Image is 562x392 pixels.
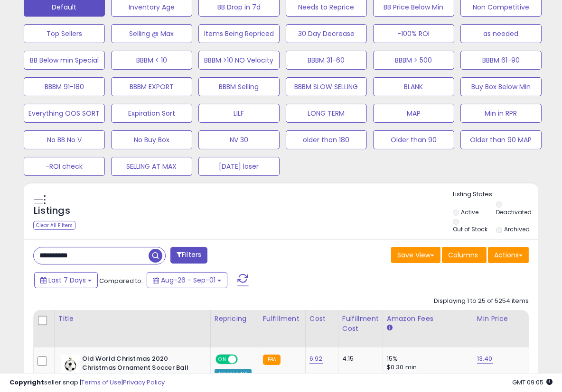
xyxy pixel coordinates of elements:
[453,225,487,233] label: Out of Stock
[505,225,530,233] label: Archived
[198,77,280,96] button: BBBM Selling
[198,157,280,176] button: [DATE] loser
[111,51,192,70] button: BBBM < 10
[387,324,393,332] small: Amazon Fees.
[48,275,86,285] span: Last 7 Days
[286,104,367,123] button: LONG TERM
[442,247,487,263] button: Columns
[286,77,367,96] button: BBBM SLOW SELLING
[9,378,44,387] strong: Copyright
[512,378,553,387] span: 2025-09-9 09:05 GMT
[123,378,165,387] a: Privacy Policy
[387,355,466,363] div: 15%
[170,247,207,264] button: Filters
[263,355,281,365] small: FBA
[82,355,197,392] b: Old World Christmas 2020 Christmas Ornament Soccer Ball Glass Blown Ornament for Christmas Tree
[373,104,454,123] button: MAP
[24,51,105,70] button: BB Below min Special
[216,356,228,364] span: ON
[111,24,192,43] button: Selling @ Max
[111,157,192,176] button: SELLING AT MAX
[111,77,192,96] button: BBBM EXPORT
[460,24,542,43] button: as needed
[460,104,542,123] button: Min in RPR
[58,314,206,324] div: Title
[373,51,454,70] button: BBBM > 500
[24,77,105,96] button: BBBM 91-180
[34,272,98,288] button: Last 7 Days
[373,130,454,149] button: Older than 90
[198,24,280,43] button: Items Being Repriced
[488,247,529,263] button: Actions
[387,314,469,324] div: Amazon Fees
[263,314,301,324] div: Fulfillment
[215,314,255,324] div: Repricing
[460,77,542,96] button: Buy Box Below Min
[477,314,526,324] div: Min Price
[460,130,542,149] button: Older than 90 MAP
[81,378,122,387] a: Terms of Use
[147,272,227,288] button: Aug-26 - Sep-01
[309,314,334,324] div: Cost
[461,208,478,216] label: Active
[236,356,252,364] span: OFF
[309,354,323,364] a: 6.92
[434,297,529,306] div: Displaying 1 to 25 of 5254 items
[477,354,493,364] a: 13.40
[460,51,542,70] button: BBBM 61-90
[286,130,367,149] button: older than 180
[342,355,375,363] div: 4.15
[33,221,75,230] div: Clear All Filters
[387,363,466,372] div: $0.30 min
[24,24,105,43] button: Top Sellers
[111,130,192,149] button: No Buy Box
[453,190,538,199] p: Listing States:
[198,104,280,123] button: LILF
[9,378,165,387] div: seller snap | |
[34,204,70,218] h5: Listings
[391,247,440,263] button: Save View
[111,104,192,123] button: Expiration Sort
[496,208,532,216] label: Deactivated
[448,250,478,260] span: Columns
[24,157,105,176] button: -ROI check
[373,24,454,43] button: -100% ROI
[286,51,367,70] button: BBBM 31-60
[99,276,143,285] span: Compared to:
[198,51,280,70] button: BBBM >10 NO Velocity
[198,130,280,149] button: NV 30
[61,355,80,374] img: 417oeCnIznL._SL40_.jpg
[161,275,215,285] span: Aug-26 - Sep-01
[24,104,105,123] button: Everything OOS SORT
[373,77,454,96] button: BLANK
[286,24,367,43] button: 30 Day Decrease
[342,314,379,334] div: Fulfillment Cost
[24,130,105,149] button: No BB No V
